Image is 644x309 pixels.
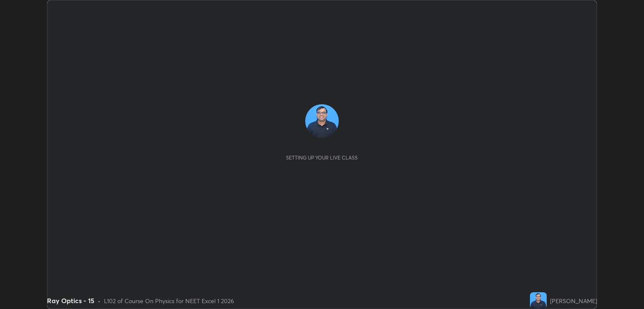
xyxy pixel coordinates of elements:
[286,154,358,161] div: Setting up your live class
[98,296,101,305] div: •
[104,296,234,305] div: L102 of Course On Physics for NEET Excel 1 2026
[305,104,339,138] img: c8efc32e9f1a4c10bde3d70895648330.jpg
[530,292,547,309] img: c8efc32e9f1a4c10bde3d70895648330.jpg
[550,296,597,305] div: [PERSON_NAME]
[47,296,94,306] div: Ray Optics - 15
